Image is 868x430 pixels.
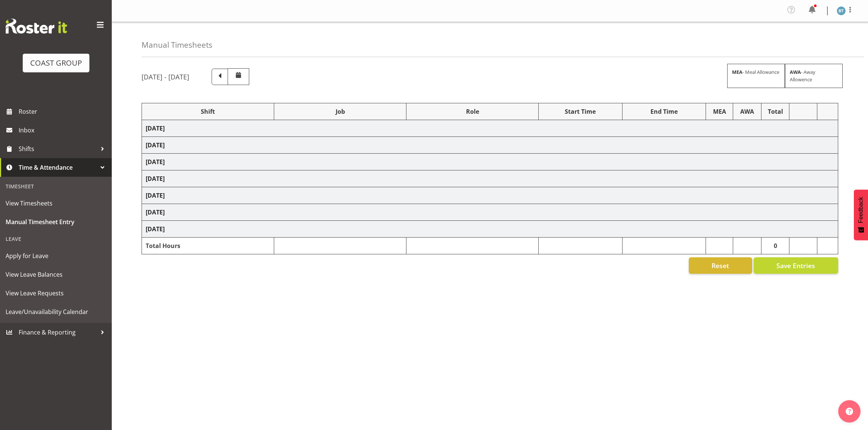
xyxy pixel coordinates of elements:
[2,231,110,247] div: Leave
[6,288,106,299] span: View Leave Requests
[146,107,270,116] div: Shift
[19,125,108,136] span: Inbox
[689,257,752,274] button: Reset
[727,64,785,88] div: - Meal Allowance
[2,265,110,284] a: View Leave Balances
[6,198,106,209] span: View Timesheets
[6,269,106,280] span: View Leave Balances
[2,284,110,302] a: View Leave Requests
[2,194,110,213] a: View Timesheets
[142,187,838,204] td: [DATE]
[19,106,108,117] span: Roster
[626,107,702,116] div: End Time
[6,216,106,227] span: Manual Timesheet Entry
[710,107,729,116] div: MEA
[19,162,97,173] span: Time & Attendance
[410,107,535,116] div: Role
[790,69,801,75] strong: AWA
[6,306,106,317] span: Leave/Unavailability Calendar
[278,107,402,116] div: Job
[712,261,729,270] span: Reset
[142,221,838,238] td: [DATE]
[2,213,110,231] a: Manual Timesheet Entry
[6,19,67,34] img: Rosterit website logo
[732,69,742,75] strong: MEA
[142,204,838,221] td: [DATE]
[142,238,274,254] td: Total Hours
[142,73,189,81] h5: [DATE] - [DATE]
[19,327,97,338] span: Finance & Reporting
[19,143,97,154] span: Shifts
[142,41,212,49] h4: Manual Timesheets
[765,107,785,116] div: Total
[737,107,757,116] div: AWA
[761,238,789,254] td: 0
[837,6,846,15] img: benjamin-thomas-geden4470.jpg
[846,408,853,415] img: help-xxl-2.png
[142,154,838,170] td: [DATE]
[142,170,838,187] td: [DATE]
[754,257,838,274] button: Save Entries
[542,107,618,116] div: Start Time
[142,137,838,154] td: [DATE]
[2,179,110,194] div: Timesheet
[858,197,864,223] span: Feedback
[785,64,843,88] div: - Away Allowence
[776,261,815,270] span: Save Entries
[30,57,82,69] div: COAST GROUP
[2,302,110,321] a: Leave/Unavailability Calendar
[6,250,106,261] span: Apply for Leave
[142,120,838,137] td: [DATE]
[854,189,868,240] button: Feedback - Show survey
[2,247,110,265] a: Apply for Leave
